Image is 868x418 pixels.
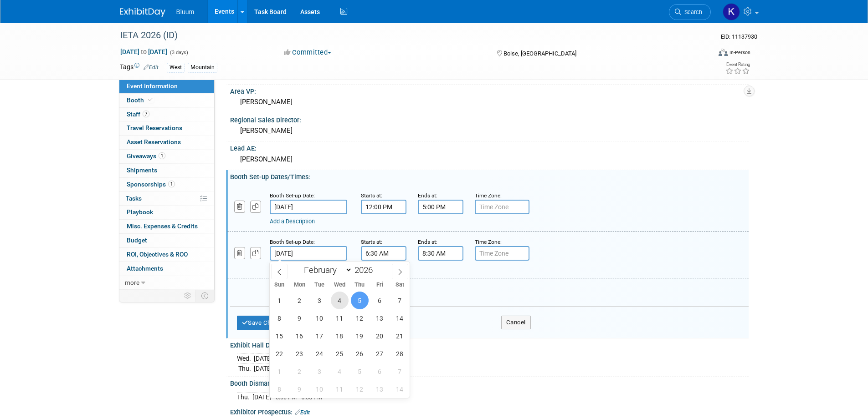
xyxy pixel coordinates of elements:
[311,292,329,309] span: February 3, 2026
[119,108,214,121] a: Staff7
[126,195,142,202] span: Tasks
[127,251,188,258] span: ROI, Objectives & ROO
[120,62,159,73] td: Tags
[237,124,742,138] div: [PERSON_NAME]
[311,309,329,327] span: February 10, 2026
[168,181,175,187] span: 1
[271,345,288,363] span: February 22, 2026
[237,95,742,109] div: [PERSON_NAME]
[725,62,750,67] div: Event Rating
[391,380,409,398] span: March 14, 2026
[119,94,214,107] a: Booth
[270,218,315,225] a: Add a Description
[309,282,329,288] span: Tue
[127,166,157,174] span: Shipments
[230,338,749,350] div: Exhibit Hall Dates/Times:
[361,246,406,261] input: Start Time
[127,208,153,216] span: Playbook
[127,152,165,160] span: Giveaways
[331,345,349,363] span: February 25, 2026
[391,309,409,327] span: February 14, 2026
[349,282,370,288] span: Thu
[331,380,349,398] span: March 11, 2026
[270,246,347,261] input: Date
[276,394,322,401] span: 3:30 PM - 5:00 PM
[139,48,148,55] span: to
[127,181,175,188] span: Sponsorships
[167,63,185,72] div: West
[681,9,702,15] span: Search
[230,141,749,153] div: Lead AE:
[119,136,214,149] a: Asset Reservations
[169,50,188,55] span: (3 days)
[230,170,749,181] div: Booth Set-up Dates/Times:
[143,111,149,117] span: 7
[127,96,154,104] span: Booth
[271,327,288,345] span: February 15, 2026
[127,222,198,230] span: Misc. Expenses & Credits
[291,380,308,398] span: March 9, 2026
[311,327,329,345] span: February 17, 2026
[159,152,165,159] span: 1
[311,363,329,380] span: March 3, 2026
[351,345,369,363] span: February 26, 2026
[230,85,749,96] div: Area VP:
[719,49,728,56] img: Format-Inperson.png
[331,363,349,380] span: March 4, 2026
[237,354,254,364] td: Wed.
[127,265,163,272] span: Attachments
[361,192,382,199] small: Starts at:
[351,292,369,309] span: February 5, 2026
[361,200,406,214] input: Start Time
[351,363,369,380] span: March 5, 2026
[352,265,380,275] input: Year
[331,292,349,309] span: February 4, 2026
[475,200,529,214] input: Time Zone
[127,82,178,90] span: Event Information
[657,47,751,61] div: Event Format
[120,48,168,56] span: [DATE] [DATE]
[119,234,214,247] a: Budget
[291,327,308,345] span: February 16, 2026
[144,64,159,71] a: Edit
[119,248,214,262] a: ROI, Objectives & ROO
[254,363,272,373] td: [DATE]
[188,63,217,72] div: Mountain
[311,380,329,398] span: March 10, 2026
[311,345,329,363] span: February 24, 2026
[391,327,409,345] span: February 21, 2026
[503,50,576,57] span: Boise, [GEOGRAPHIC_DATA]
[237,363,254,373] td: Thu.
[390,282,410,288] span: Sat
[361,239,382,245] small: Starts at:
[371,309,389,327] span: February 13, 2026
[271,380,288,398] span: March 8, 2026
[291,309,308,327] span: February 9, 2026
[230,377,749,388] div: Booth Dismantle Dates/Times:
[117,27,697,44] div: IETA 2026 (ID)
[230,113,749,125] div: Regional Sales Director:
[271,292,288,309] span: February 1, 2026
[418,239,437,245] small: Ends at:
[291,363,308,380] span: March 2, 2026
[125,279,139,286] span: more
[351,380,369,398] span: March 12, 2026
[254,354,272,364] td: [DATE]
[119,206,214,219] a: Playbook
[281,48,335,57] button: Committed
[721,33,757,40] span: Event ID: 11137930
[289,282,309,288] span: Mon
[237,152,742,166] div: [PERSON_NAME]
[119,192,214,206] a: Tasks
[230,405,749,417] div: Exhibitor Prospectus:
[418,192,437,199] small: Ends at:
[119,80,214,93] a: Event Information
[669,4,711,20] a: Search
[475,239,502,245] small: Time Zone:
[371,380,389,398] span: March 13, 2026
[127,111,149,118] span: Staff
[501,316,531,329] button: Cancel
[148,97,153,102] i: Booth reservation complete
[418,246,463,261] input: End Time
[237,392,252,402] td: Thu.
